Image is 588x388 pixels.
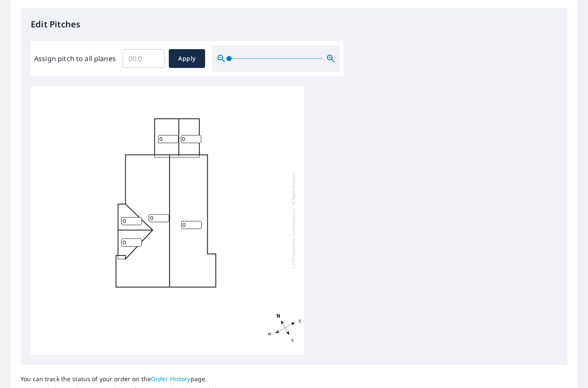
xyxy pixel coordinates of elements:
a: Order History [151,375,191,383]
p: Edit Pitches [31,18,557,31]
p: You can track the status of your order on the page. [21,375,250,383]
span: Apply [176,53,198,64]
label: Assign pitch to all planes [34,53,116,64]
button: Apply [169,49,205,68]
input: 00.0 [123,47,165,71]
